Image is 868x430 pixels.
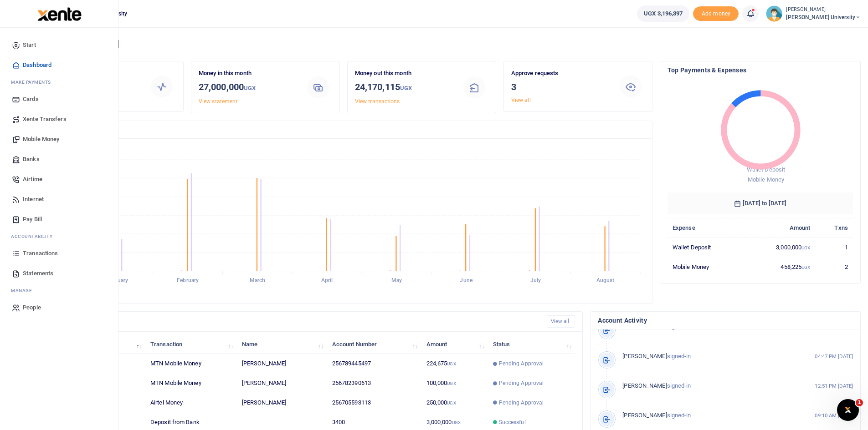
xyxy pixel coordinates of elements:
a: View statement [199,98,237,105]
th: Status: activate to sort column ascending [488,334,575,354]
small: 09:10 AM [DATE] [815,412,853,420]
small: [PERSON_NAME] [786,6,861,14]
td: 256705593113 [327,393,421,413]
td: 256789445497 [327,354,421,374]
h4: Account Activity [598,315,853,325]
td: [PERSON_NAME] [237,374,327,393]
td: 256782390613 [327,374,421,393]
h4: Transactions Overview [42,125,645,135]
tspan: May [391,278,402,284]
span: [PERSON_NAME] [622,353,667,359]
span: [PERSON_NAME] [622,382,667,389]
span: Transactions [23,249,58,258]
td: 250,000 [421,393,488,413]
span: Banks [23,155,40,164]
span: UGX 3,196,397 [644,9,683,18]
a: UGX 3,196,397 [637,5,689,22]
span: Wallet Deposit [747,166,785,173]
li: Ac [7,229,111,243]
td: Wallet Deposit [668,238,745,257]
tspan: April [321,278,333,284]
tspan: January [108,278,128,284]
span: [PERSON_NAME] University [786,13,861,21]
p: Money in this month [199,69,297,78]
span: Pending Approval [499,399,544,407]
span: People [23,303,41,312]
h3: 3 [511,80,610,94]
p: Approve requests [511,69,610,78]
span: Mobile Money [748,176,784,183]
span: Xente Transfers [23,115,67,124]
a: Internet [7,189,111,209]
a: Add money [693,10,739,16]
small: UGX [447,400,456,405]
p: signed-in [622,381,795,391]
small: UGX [447,361,456,366]
a: Banks [7,149,111,169]
small: 04:47 PM [DATE] [815,353,853,360]
a: People [7,298,111,318]
td: Airtel Money [145,393,237,413]
a: Mobile Money [7,129,111,149]
td: [PERSON_NAME] [237,354,327,374]
td: MTN Mobile Money [145,354,237,374]
td: 1 [816,238,853,257]
a: Start [7,35,111,55]
a: View transactions [355,98,400,105]
span: [PERSON_NAME] [622,412,667,419]
th: Transaction: activate to sort column ascending [145,334,237,354]
span: Statements [23,269,53,278]
h4: Top Payments & Expenses [668,65,853,75]
tspan: August [596,278,615,284]
a: Xente Transfers [7,109,111,129]
tspan: March [250,278,266,284]
a: Airtime [7,169,111,189]
td: 3,000,000 [745,238,816,257]
li: M [7,283,111,298]
th: Account Number: activate to sort column ascending [327,334,421,354]
span: Pending Approval [499,379,544,387]
a: Transactions [7,243,111,263]
a: View all [511,97,531,103]
small: UGX [244,85,256,91]
span: Mobile Money [23,135,59,144]
span: Successful [499,418,526,426]
small: 12:51 PM [DATE] [815,382,853,390]
td: MTN Mobile Money [145,374,237,393]
h4: Recent Transactions [42,317,539,327]
h3: 27,000,000 [199,80,297,95]
span: Airtime [23,175,42,184]
td: 458,225 [745,257,816,276]
span: Internet [23,195,44,204]
span: Pending Approval [499,359,544,368]
span: Dashboard [23,61,51,70]
td: 2 [816,257,853,276]
th: Expense [668,218,745,238]
td: 100,000 [421,374,488,393]
span: Start [23,40,36,50]
li: M [7,75,111,89]
li: Wallet ballance [633,5,693,22]
tspan: July [530,278,541,284]
span: ake Payments [15,79,51,86]
p: Money out this month [355,69,453,78]
span: Cards [23,95,39,104]
span: Add money [693,6,739,21]
span: Pay Bill [23,215,42,224]
iframe: Intercom live chat [837,399,859,421]
span: countability [18,233,52,240]
small: UGX [801,245,810,250]
small: UGX [801,265,810,270]
p: signed-in [622,411,795,420]
span: 1 [856,399,863,406]
td: 224,675 [421,354,488,374]
th: Name: activate to sort column ascending [237,334,327,354]
tspan: June [460,278,473,284]
h6: [DATE] to [DATE] [668,192,853,214]
a: Dashboard [7,55,111,75]
a: Pay Bill [7,209,111,229]
a: profile-user [PERSON_NAME] [PERSON_NAME] University [766,5,861,22]
img: logo-large [37,7,82,21]
p: signed-in [622,352,795,361]
th: Amount [745,218,816,238]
